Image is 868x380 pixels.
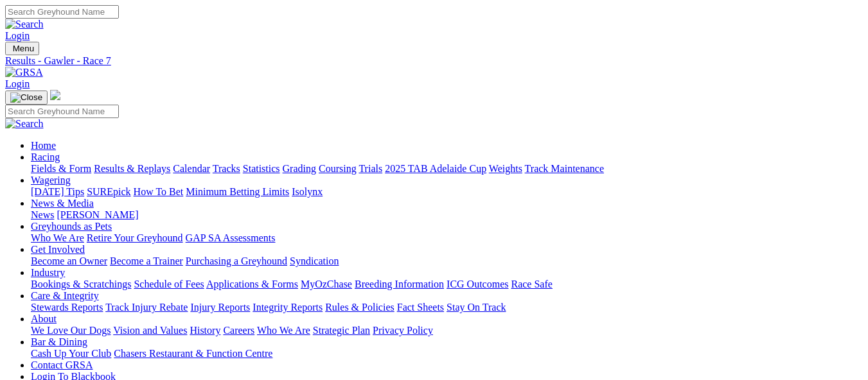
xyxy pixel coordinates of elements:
img: GRSA [5,67,43,78]
a: Stewards Reports [31,302,103,313]
a: Schedule of Fees [134,279,204,289]
div: Bar & Dining [31,348,863,359]
div: Get Involved [31,255,863,267]
a: Minimum Betting Limits [186,186,289,197]
a: Industry [31,267,65,278]
a: Track Maintenance [525,163,604,174]
a: Rules & Policies [325,302,394,313]
a: Greyhounds as Pets [31,221,112,232]
a: Applications & Forms [206,279,298,289]
a: Careers [223,325,254,336]
a: How To Bet [134,186,184,197]
a: Home [31,140,56,151]
a: About [31,313,57,324]
a: 2025 TAB Adelaide Cup [385,163,486,174]
input: Search [5,105,119,118]
a: News & Media [31,198,94,209]
div: News & Media [31,209,863,221]
a: Cash Up Your Club [31,348,111,359]
div: Care & Integrity [31,302,863,313]
a: Results & Replays [94,163,170,174]
a: Who We Are [31,232,84,243]
button: Toggle navigation [5,42,39,55]
img: Close [10,92,42,103]
a: Grading [283,163,316,174]
a: Privacy Policy [373,325,433,336]
a: Bookings & Scratchings [31,279,131,289]
div: Industry [31,279,863,290]
a: Track Injury Rebate [105,302,188,313]
a: [DATE] Tips [31,186,84,197]
a: Weights [489,163,522,174]
a: Purchasing a Greyhound [186,255,287,266]
a: Fact Sheets [397,302,444,313]
div: Wagering [31,186,863,198]
img: Search [5,19,44,30]
a: Wagering [31,175,71,186]
a: Tracks [213,163,240,174]
a: Racing [31,151,60,162]
a: Integrity Reports [252,302,323,313]
a: ICG Outcomes [447,279,508,289]
a: Contact GRSA [31,359,93,370]
a: Become a Trainer [110,255,183,266]
a: GAP SA Assessments [186,232,276,243]
a: History [190,325,220,336]
a: Vision and Values [113,325,187,336]
a: Become an Owner [31,255,107,266]
a: Stay On Track [447,302,506,313]
a: MyOzChase [301,279,352,289]
a: [PERSON_NAME] [57,209,138,220]
span: Menu [13,44,34,53]
a: Results - Gawler - Race 7 [5,55,863,67]
a: Strategic Plan [313,325,370,336]
a: Who We Are [257,325,310,336]
button: Toggle navigation [5,91,48,105]
a: Statistics [243,163,280,174]
a: Bar & Dining [31,336,87,347]
a: Fields & Form [31,163,91,174]
div: Racing [31,163,863,175]
a: Calendar [173,163,210,174]
a: Get Involved [31,244,85,255]
a: Care & Integrity [31,290,99,301]
a: Injury Reports [190,302,250,313]
a: We Love Our Dogs [31,325,111,336]
a: Coursing [319,163,357,174]
a: Retire Your Greyhound [87,232,183,243]
a: Trials [359,163,382,174]
a: Login [5,78,30,89]
a: Race Safe [511,279,552,289]
div: About [31,325,863,336]
a: Syndication [290,255,339,266]
a: News [31,209,54,220]
img: logo-grsa-white.png [50,90,60,100]
a: Chasers Restaurant & Function Centre [114,348,272,359]
a: Isolynx [292,186,323,197]
div: Greyhounds as Pets [31,232,863,244]
a: SUREpick [87,186,130,197]
img: Search [5,118,44,130]
input: Search [5,5,119,19]
a: Breeding Information [355,279,444,289]
a: Login [5,30,30,41]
